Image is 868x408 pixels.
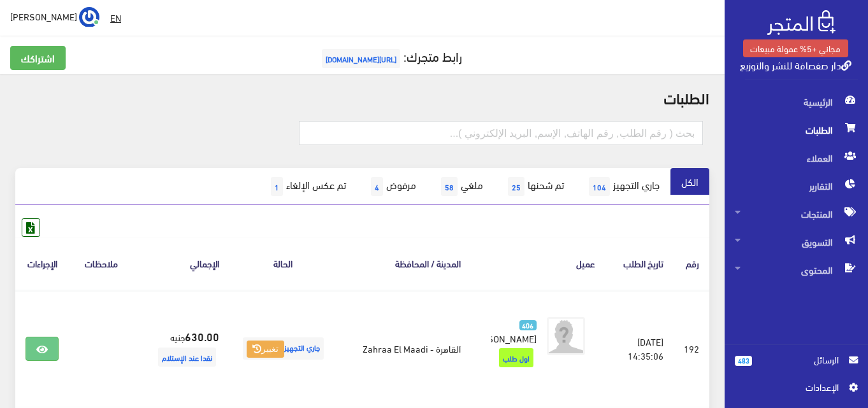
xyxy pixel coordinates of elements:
[605,237,674,290] th: تاريخ الطلب
[743,39,848,57] a: مجاني +5% عمولة مبيعات
[735,380,858,400] a: اﻹعدادات
[725,200,868,228] a: المنتجات
[15,89,709,106] h2: الطلبات
[735,88,858,116] span: الرئيسية
[547,317,585,355] img: avatar.png
[605,290,674,407] td: [DATE] 14:35:06
[158,348,216,367] span: نقدا عند الإستلام
[229,237,337,290] th: الحالة
[243,337,324,360] span: جاري التجهيز
[247,341,284,358] button: تغيير
[337,237,471,290] th: المدينة / المحافظة
[735,144,858,172] span: العملاء
[735,200,858,228] span: المنتجات
[69,237,133,290] th: ملاحظات
[725,144,868,172] a: العملاء
[740,55,851,74] a: دار صفصافة للنشر والتوزيع
[491,317,537,345] a: 406 [PERSON_NAME]
[725,88,868,116] a: الرئيسية
[319,44,462,67] a: رابط متجرك:[URL][DOMAIN_NAME]
[735,353,858,380] a: 483 الرسائل
[134,290,229,407] td: جنيه
[670,168,709,195] a: الكل
[271,177,283,196] span: 1
[134,237,229,290] th: اﻹجمالي
[337,290,471,407] td: القاهرة - Zahraa El Maadi
[735,356,752,366] span: 483
[725,116,868,144] a: الطلبات
[468,329,537,347] span: [PERSON_NAME]
[10,8,77,24] span: [PERSON_NAME]
[110,10,121,25] u: EN
[257,168,357,205] a: تم عكس الإلغاء1
[745,380,838,394] span: اﻹعدادات
[735,256,858,284] span: المحتوى
[725,172,868,200] a: التقارير
[105,6,126,29] a: EN
[371,177,383,196] span: 4
[735,228,858,256] span: التسويق
[519,320,537,331] span: 406
[15,321,64,369] iframe: Drift Widget Chat Controller
[10,6,99,27] a: ... [PERSON_NAME]
[674,237,709,290] th: رقم
[185,328,219,344] strong: 630.00
[508,177,524,196] span: 25
[767,10,835,35] img: .
[575,168,670,205] a: جاري التجهيز104
[427,168,494,205] a: ملغي58
[762,353,839,367] span: الرسائل
[589,177,610,196] span: 104
[15,237,69,290] th: الإجراءات
[79,7,99,27] img: ...
[322,49,400,68] span: [URL][DOMAIN_NAME]
[10,46,66,70] a: اشتراكك
[725,256,868,284] a: المحتوى
[494,168,575,205] a: تم شحنها25
[441,177,458,196] span: 58
[471,237,605,290] th: عميل
[735,116,858,144] span: الطلبات
[674,290,709,407] td: 192
[499,348,533,367] span: اول طلب
[357,168,427,205] a: مرفوض4
[299,121,703,145] input: بحث ( رقم الطلب, رقم الهاتف, الإسم, البريد اﻹلكتروني )...
[735,172,858,200] span: التقارير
